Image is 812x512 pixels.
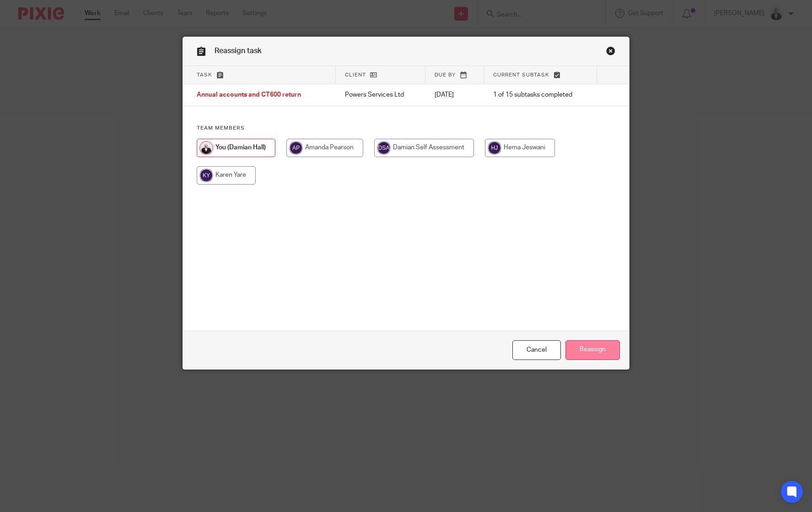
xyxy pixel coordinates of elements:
[493,72,549,77] span: Current subtask
[606,46,615,59] a: Close this dialog window
[197,92,301,98] span: Annual accounts and CT600 return
[435,90,475,99] p: [DATE]
[197,72,212,77] span: Task
[345,72,366,77] span: Client
[345,90,416,99] p: Powers Services Ltd
[565,340,620,360] input: Reassign
[435,72,456,77] span: Due by
[512,340,561,360] a: Close this dialog window
[197,125,615,132] h4: Team members
[484,84,597,106] td: 1 of 15 subtasks completed
[215,47,262,54] span: Reassign task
